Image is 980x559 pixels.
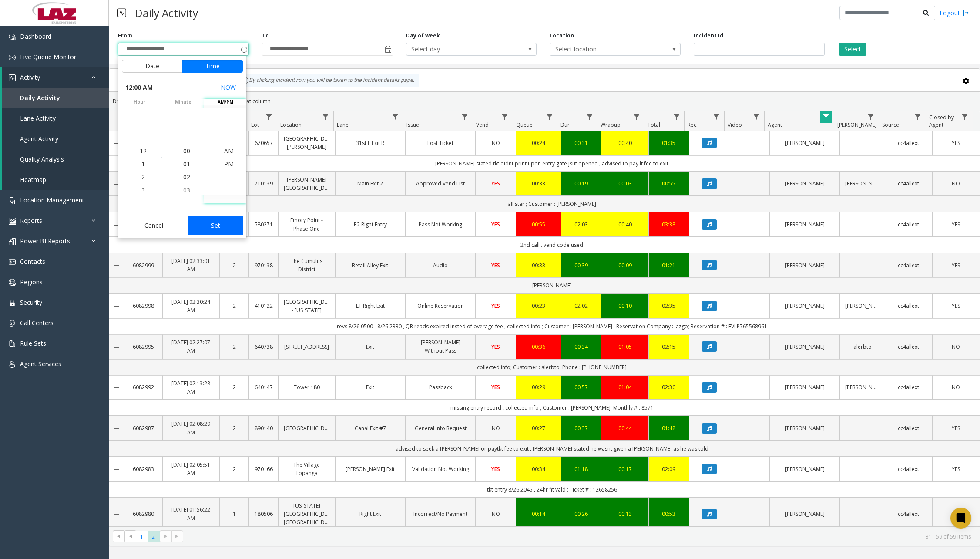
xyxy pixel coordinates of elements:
[952,262,960,269] span: YES
[912,111,924,123] a: Source Filter Menu
[952,510,960,518] span: YES
[775,261,834,269] a: [PERSON_NAME]
[607,383,643,391] a: 01:04
[383,43,393,55] span: Toggle popup
[607,465,643,473] a: 00:17
[567,302,596,310] div: 02:02
[9,34,16,40] img: 'icon'
[124,400,980,416] td: missing entry record , collected info ; Customer : [PERSON_NAME]; Monthly # : 8571
[225,383,244,391] a: 2
[775,465,834,473] a: [PERSON_NAME]
[20,94,60,102] span: Daily Activity
[125,81,153,94] span: 12:00 AM
[938,302,974,310] a: YES
[654,302,684,310] div: 02:35
[225,424,244,432] a: 2
[341,220,400,229] a: P2 Right Entry
[567,424,596,432] a: 00:37
[168,257,214,273] a: [DATE] 02:33:01 AM
[238,74,419,87] div: By clicking Incident row you will be taken to the incident details page.
[492,510,500,518] span: NO
[751,111,762,123] a: Video Filter Menu
[20,175,46,184] span: Heatmap
[254,220,273,229] a: 580271
[254,424,273,432] a: 890140
[890,302,927,310] a: cc4allext
[481,510,510,518] a: NO
[130,343,157,351] a: 6082995
[820,111,832,123] a: Agent Filter Menu
[217,80,239,95] button: Select now
[491,465,500,473] span: YES
[263,111,275,123] a: Lot Filter Menu
[671,111,682,123] a: Total Filter Menu
[775,343,834,351] a: [PERSON_NAME]
[607,510,643,518] div: 00:13
[182,60,243,73] button: Time tab
[521,220,556,229] div: 00:55
[952,221,960,228] span: YES
[654,424,684,432] div: 01:48
[521,465,556,473] div: 00:34
[9,300,16,306] img: 'icon'
[654,383,684,391] a: 02:30
[9,54,16,61] img: 'icon'
[499,111,510,123] a: Vend Filter Menu
[481,383,510,391] a: YES
[491,262,500,269] span: YES
[284,216,330,232] a: Emory Point - Phase One
[341,383,400,391] a: Exit
[938,465,974,473] a: YES
[20,196,84,204] span: Location Management
[839,43,866,56] button: Select
[938,220,974,229] a: YES
[654,220,684,229] div: 03:38
[521,424,556,432] div: 00:27
[411,383,470,391] a: Passback
[117,2,126,24] img: pageIcon
[654,139,684,147] div: 01:35
[122,60,182,73] button: Date tab
[567,139,596,147] a: 00:31
[341,302,400,310] a: LT Right Exit
[521,343,556,351] a: 00:36
[9,279,16,286] img: 'icon'
[20,135,58,143] span: Agent Activity
[284,257,330,273] a: The Cumulus District
[284,424,330,432] a: [GEOGRAPHIC_DATA]
[20,278,43,286] span: Regions
[481,261,510,269] a: YES
[2,149,109,169] a: Quality Analysis
[845,383,879,391] a: [PERSON_NAME]
[567,383,596,391] div: 00:57
[341,139,400,147] a: 31st E Exit R
[136,531,148,542] span: Page 1
[521,302,556,310] div: 00:23
[9,320,16,327] img: 'icon'
[694,32,723,40] label: Incident Id
[654,465,684,473] div: 02:09
[654,179,684,188] a: 00:55
[607,179,643,188] div: 00:03
[459,111,471,123] a: Issue Filter Menu
[492,424,500,432] span: NO
[341,343,400,351] a: Exit
[607,139,643,147] a: 00:40
[607,343,643,351] a: 01:05
[20,155,64,163] span: Quality Analysis
[122,216,186,235] button: Cancel
[109,384,124,391] a: Collapse Details
[607,220,643,229] a: 00:40
[711,111,722,123] a: Rec. Filter Menu
[109,303,124,310] a: Collapse Details
[521,383,556,391] a: 00:29
[890,465,927,473] a: cc4allext
[2,108,109,128] a: Lane Activity
[225,302,244,310] a: 2
[411,179,470,188] a: Approved Vend List
[109,511,124,518] a: Collapse Details
[952,465,960,473] span: YES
